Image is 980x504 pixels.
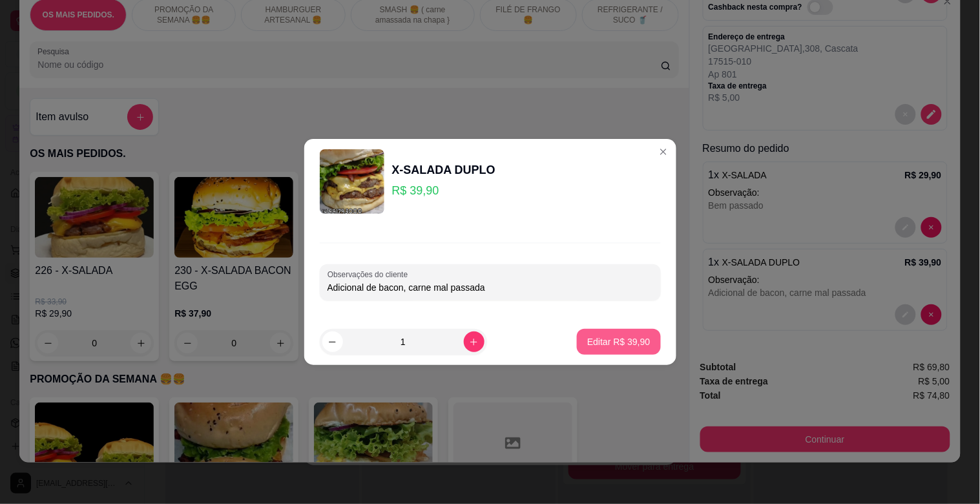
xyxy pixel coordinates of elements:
[328,269,412,280] label: Observações do cliente
[322,331,343,352] button: decrease-product-quantity
[392,182,495,200] p: R$ 39,90
[464,331,485,352] button: increase-product-quantity
[587,335,650,348] p: Editar R$ 39,90
[320,149,384,214] img: product-image
[392,161,495,179] div: X-SALADA DUPLO
[328,281,653,294] input: Observações do cliente
[577,329,660,355] button: Editar R$ 39,90
[653,142,674,162] button: Close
